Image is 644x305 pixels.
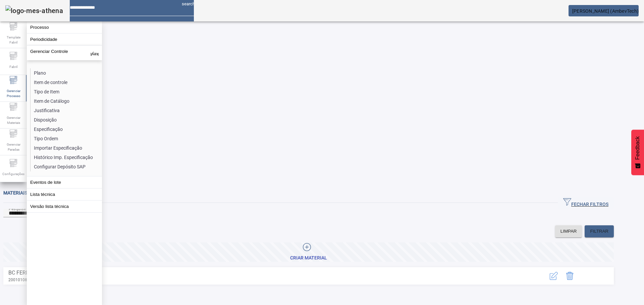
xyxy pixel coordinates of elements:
[3,190,27,196] span: Materiais
[31,87,102,96] li: Tipo de Item
[290,255,327,261] div: CRIAR MATERIAL
[27,188,102,200] button: Lista técnica
[590,228,608,235] span: FILTRAR
[31,106,102,115] li: Justificativa
[31,153,102,162] li: Histórico Imp. Especificação
[7,62,19,71] span: Fabril
[3,86,23,100] span: Gerenciar Processo
[31,96,102,106] li: Item de Catálogo
[31,162,102,171] li: Configurar Depósito SAP
[31,78,102,87] li: Item de controle
[635,136,641,160] span: Feedback
[27,21,102,33] button: Processo
[562,268,578,284] button: Delete
[31,115,102,125] li: Disposição
[31,134,102,143] li: Tipo Ordem
[91,49,99,57] mat-icon: keyboard_arrow_up
[572,8,639,14] span: [PERSON_NAME] (AmbevTech)
[3,140,23,154] span: Gerenciar Paradas
[3,33,23,47] span: Template Fabril
[555,225,582,237] button: LIMPAR
[0,169,26,178] span: Configurações
[27,176,102,188] button: Eventos de lote
[558,197,614,209] button: FECHAR FILTROS
[31,68,102,78] li: Plano
[3,242,614,262] button: CRIAR MATERIAL
[8,278,27,282] span: 20010108
[27,46,102,60] button: Gerenciar Controle
[27,33,102,45] button: Periodicidade
[585,225,614,237] button: FILTRAR
[27,201,102,212] button: Versão lista técnica
[563,198,608,208] span: FECHAR FILTROS
[560,228,577,235] span: LIMPAR
[8,269,243,277] span: BC FERMENTACAO HG
[5,5,63,16] img: logo-mes-athena
[631,130,644,175] button: Feedback - Mostrar pesquisa
[9,206,53,211] mat-label: Pesquise por descrição
[31,125,102,134] li: Especificação
[3,113,23,127] span: Gerenciar Materiais
[31,143,102,153] li: Importar Especificação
